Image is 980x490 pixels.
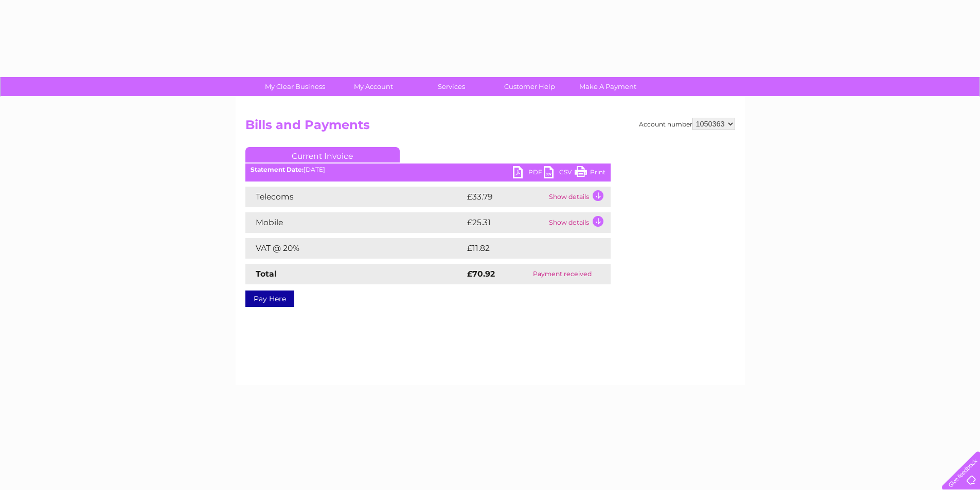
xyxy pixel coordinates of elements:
a: Customer Help [487,77,572,96]
a: Pay Here [245,291,294,307]
a: Print [575,166,605,181]
td: VAT @ 20% [245,238,465,259]
a: Current Invoice [245,147,400,162]
a: My Clear Business [253,77,337,96]
a: CSV [544,166,575,181]
strong: £70.92 [467,269,495,279]
h2: Bills and Payments [245,118,735,137]
b: Statement Date: [251,166,304,173]
td: Show details [546,212,611,233]
td: Mobile [245,212,465,233]
div: Account number [639,118,735,130]
td: Telecoms [245,187,465,207]
a: My Account [331,77,416,96]
a: Services [409,77,494,96]
td: Show details [546,187,611,207]
div: [DATE] [245,166,611,173]
strong: Total [256,269,277,279]
td: £33.79 [465,187,546,207]
td: £11.82 [465,238,588,259]
td: £25.31 [465,212,546,233]
a: PDF [513,166,544,181]
a: Make A Payment [565,77,650,96]
td: Payment received [514,264,610,284]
